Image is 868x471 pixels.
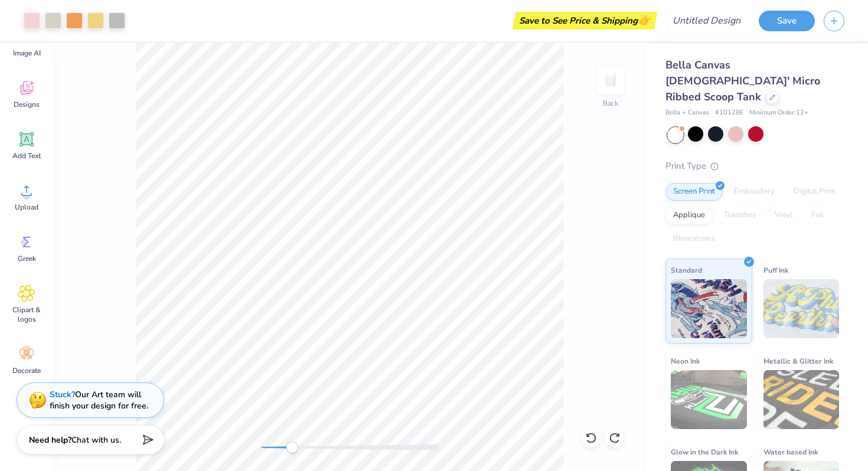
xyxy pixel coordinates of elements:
div: Print Type [665,159,844,173]
img: Puff Ink [763,279,840,338]
img: Neon Ink [671,370,747,429]
div: Accessibility label [286,441,298,453]
strong: Need help? [29,434,71,446]
div: Digital Print [786,183,843,201]
img: Metallic & Glitter Ink [763,370,840,429]
img: Standard [671,279,747,338]
span: Glow in the Dark Ink [671,446,738,458]
div: Embroidery [726,183,782,201]
button: Save [759,11,815,31]
div: Screen Print [665,183,723,201]
span: Water based Ink [763,446,818,458]
div: Back [603,98,618,109]
span: Standard [671,264,702,276]
div: Vinyl [767,207,800,224]
span: Upload [15,202,38,212]
div: Transfers [716,207,763,224]
span: Greek [18,254,36,263]
input: Untitled Design [663,9,750,32]
span: Bella Canvas [DEMOGRAPHIC_DATA]' Micro Ribbed Scoop Tank [665,58,820,104]
div: Applique [665,207,713,224]
span: Decorate [12,366,41,375]
span: Metallic & Glitter Ink [763,355,833,367]
span: Add Text [12,151,41,161]
span: Bella + Canvas [665,108,709,118]
span: Minimum Order: 12 + [749,108,808,118]
span: Image AI [13,48,41,58]
div: Rhinestones [665,230,723,248]
span: Clipart & logos [7,305,46,324]
span: Chat with us. [71,434,121,446]
div: Our Art team will finish your design for free. [50,389,148,411]
span: 👉 [638,13,651,27]
div: Foil [804,207,831,224]
span: # 1012BE [715,108,743,118]
span: Designs [14,100,40,109]
span: Neon Ink [671,355,700,367]
span: Puff Ink [763,264,788,276]
strong: Stuck? [50,389,75,400]
img: Back [599,68,622,92]
div: Save to See Price & Shipping [515,12,654,30]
